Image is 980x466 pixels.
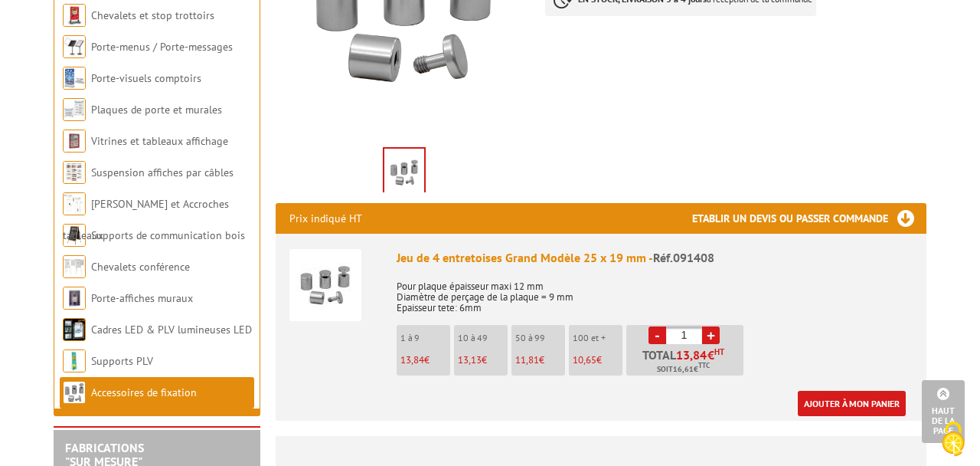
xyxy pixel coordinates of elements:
p: € [400,355,450,366]
a: Cadres LED & PLV lumineuses LED [91,323,252,336]
a: [PERSON_NAME] et Accroches tableaux [63,197,229,242]
img: Chevalets et stop trottoirs [63,4,86,27]
a: Vitrines et tableaux affichage [91,134,228,148]
a: Chevalets et stop trottoirs [91,8,214,22]
img: Cookies (fenêtre modale) [934,420,972,458]
img: Suspension affiches par câbles [63,161,86,184]
span: 11,81 [515,353,539,366]
img: Jeu de 4 entretoises Grand Modèle 25 x 19 mm [289,249,361,321]
img: Porte-affiches muraux [63,287,86,310]
a: Suspension affiches par câbles [91,166,234,179]
p: € [515,355,565,366]
a: Supports PLV [91,354,153,368]
h3: Etablir un devis ou passer commande [692,203,926,234]
a: Ajouter à mon panier [798,391,906,416]
span: € [707,349,714,361]
a: - [648,327,666,344]
p: Total [630,349,743,376]
img: Cimaises et Accroches tableaux [63,192,86,215]
img: Plaques de porte et murales [63,98,86,121]
a: + [702,327,720,344]
p: € [573,355,622,366]
span: 10,65 [573,353,596,366]
span: 13,84 [400,353,424,366]
a: Haut de la page [922,380,965,443]
img: Chevalets conférence [63,255,86,278]
img: Supports PLV [63,349,86,372]
span: Réf.091408 [653,250,714,265]
img: Porte-menus / Porte-messages [63,35,86,58]
a: Chevalets conférence [91,260,190,274]
span: 16,61 [673,363,694,376]
a: Accessoires de fixation [91,386,197,399]
p: € [458,355,508,366]
p: Prix indiqué HT [289,203,362,234]
a: Porte-menus / Porte-messages [91,40,233,54]
span: 13,84 [676,349,707,361]
a: Porte-affiches muraux [91,291,193,305]
img: Cadres LED & PLV lumineuses LED [63,318,86,341]
sup: TTC [698,361,710,369]
a: Porte-visuels comptoirs [91,71,201,85]
p: Pour plaque épaisseur maxi 12 mm Diamètre de perçage de la plaque = 9 mm Epaisseur tete: 6mm [397,271,913,313]
p: 50 à 99 [515,333,565,343]
p: 1 à 9 [400,333,450,343]
img: accessoires_de_fixation_091408.jpg [384,149,424,196]
span: 13,13 [458,353,482,366]
sup: HT [714,346,724,357]
span: Soit € [657,363,710,376]
button: Cookies (fenêtre modale) [926,414,980,466]
a: Plaques de porte et murales [91,103,222,116]
img: Vitrines et tableaux affichage [63,130,86,153]
img: Porte-visuels comptoirs [63,67,86,90]
img: Accessoires de fixation [63,381,86,404]
a: Supports de communication bois [91,228,245,242]
p: 100 et + [573,333,622,343]
p: 10 à 49 [458,333,508,343]
div: Jeu de 4 entretoises Grand Modèle 25 x 19 mm - [397,249,913,267]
